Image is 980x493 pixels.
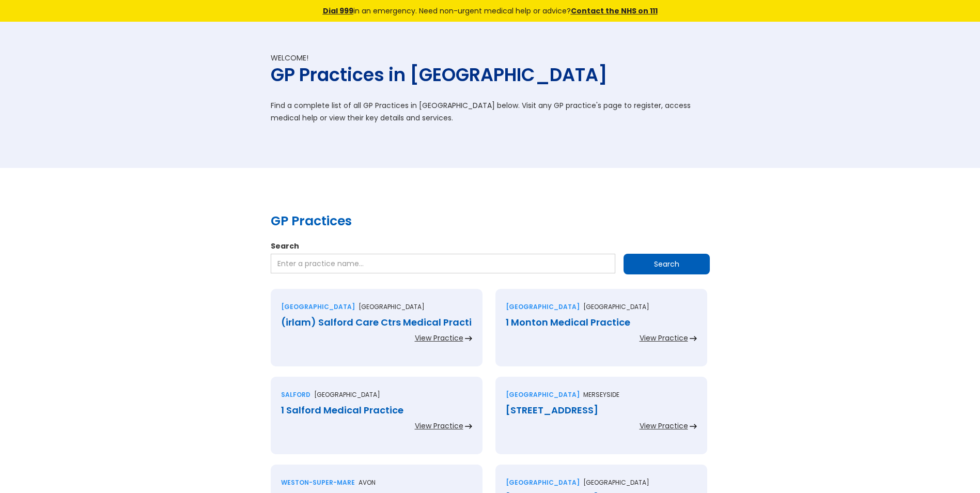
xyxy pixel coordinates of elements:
[506,390,580,400] div: [GEOGRAPHIC_DATA]
[271,241,710,251] label: Search
[281,405,472,415] div: 1 Salford Medical Practice
[583,477,649,488] p: [GEOGRAPHIC_DATA]
[314,390,380,400] p: [GEOGRAPHIC_DATA]
[506,405,697,415] div: [STREET_ADDRESS]
[495,377,707,465] a: [GEOGRAPHIC_DATA]Merseyside[STREET_ADDRESS]View Practice
[323,6,353,16] a: Dial 999
[640,421,688,431] div: View Practice
[281,477,355,488] div: Weston-super-mare
[271,289,483,377] a: [GEOGRAPHIC_DATA][GEOGRAPHIC_DATA](irlam) Salford Care Ctrs Medical PractiView Practice
[583,302,649,312] p: [GEOGRAPHIC_DATA]
[281,390,310,400] div: Salford
[624,254,710,274] input: Search
[506,302,580,312] div: [GEOGRAPHIC_DATA]
[583,390,619,400] p: Merseyside
[640,333,688,343] div: View Practice
[271,212,710,230] h2: GP Practices
[281,317,472,328] div: (irlam) Salford Care Ctrs Medical Practi
[495,289,707,377] a: [GEOGRAPHIC_DATA][GEOGRAPHIC_DATA]1 Monton Medical PracticeView Practice
[253,5,728,17] div: in an emergency. Need non-urgent medical help or advice?
[506,317,697,328] div: 1 Monton Medical Practice
[415,421,463,431] div: View Practice
[271,377,483,465] a: Salford[GEOGRAPHIC_DATA]1 Salford Medical PracticeView Practice
[271,99,710,124] p: Find a complete list of all GP Practices in [GEOGRAPHIC_DATA] below. Visit any GP practice's page...
[506,477,580,488] div: [GEOGRAPHIC_DATA]
[271,53,710,63] div: Welcome!
[271,254,615,273] input: Enter a practice name…
[415,333,463,343] div: View Practice
[271,63,710,86] h1: GP Practices in [GEOGRAPHIC_DATA]
[571,6,658,16] a: Contact the NHS on 111
[281,302,355,312] div: [GEOGRAPHIC_DATA]
[359,477,376,488] p: Avon
[359,302,425,312] p: [GEOGRAPHIC_DATA]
